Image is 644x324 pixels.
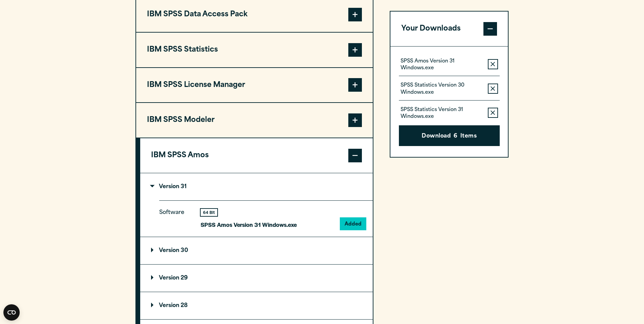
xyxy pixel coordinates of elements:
[401,107,482,120] p: SPSS Statistics Version 31 Windows.exe
[136,103,373,138] button: IBM SPSS Modeler
[151,275,188,281] p: Version 29
[201,209,217,216] div: 64 Bit
[390,46,508,157] div: Your Downloads
[136,33,373,67] button: IBM SPSS Statistics
[140,237,373,264] summary: Version 30
[151,184,187,190] p: Version 31
[151,303,188,308] p: Version 28
[399,125,500,146] button: Download6Items
[390,12,508,46] button: Your Downloads
[454,132,457,141] span: 6
[151,248,188,253] p: Version 30
[140,173,373,200] summary: Version 31
[401,83,482,96] p: SPSS Statistics Version 30 Windows.exe
[3,304,20,321] button: Open CMP widget
[341,218,366,230] button: Added
[401,58,482,72] p: SPSS Amos Version 31 Windows.exe
[140,265,373,292] summary: Version 29
[140,292,373,319] summary: Version 28
[136,68,373,103] button: IBM SPSS License Manager
[159,208,190,224] p: Software
[201,220,297,230] p: SPSS Amos Version 31 Windows.exe
[140,138,373,173] button: IBM SPSS Amos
